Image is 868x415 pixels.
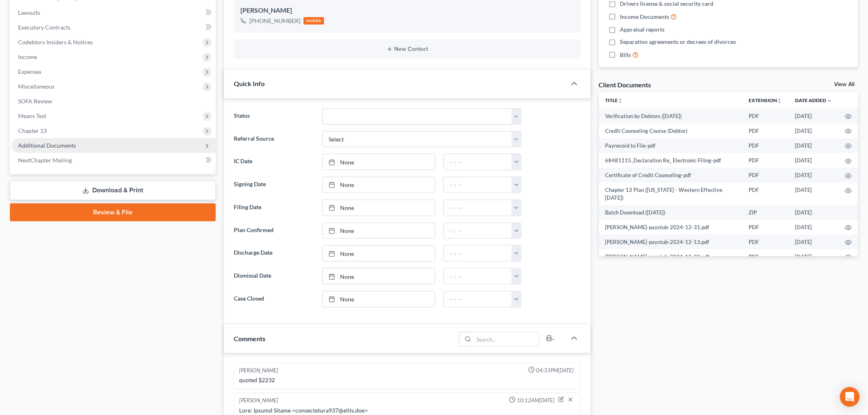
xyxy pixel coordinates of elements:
td: PDF [742,249,788,264]
input: -- : -- [444,269,512,284]
a: NextChapter Mailing [11,153,216,168]
a: None [323,200,435,216]
button: New Contact [240,46,574,52]
span: Comments [234,335,265,342]
span: 10:12AM[DATE] [517,397,555,404]
div: [PERSON_NAME] [239,397,278,405]
span: Bills [620,51,631,59]
td: [PERSON_NAME]-paystub-2024-12-31.pdf [599,220,742,235]
td: [DATE] [788,109,838,123]
td: 68481115_Declaration Re_ Electronic Filing-pdf [599,153,742,168]
a: None [323,269,435,284]
span: Chapter 13 [18,127,47,134]
input: -- : -- [444,292,512,307]
td: ZIP [742,205,788,220]
td: [DATE] [788,220,838,235]
a: None [323,292,435,307]
td: [PERSON_NAME]-paystub-2024-11-29.pdf [599,249,742,264]
td: PDF [742,138,788,153]
label: Filing Date [230,200,318,216]
span: Executory Contracts [18,24,71,31]
label: Signing Date [230,177,318,193]
div: [PERSON_NAME] [239,367,278,374]
td: PDF [742,235,788,249]
a: View All [834,82,855,87]
td: Credit Counseling Course (Debtor) [599,123,742,138]
input: -- : -- [444,246,512,261]
div: [PERSON_NAME] [240,6,574,16]
input: Search... [474,332,539,346]
label: Discharge Date [230,245,318,262]
td: Verification by Debtors ([DATE]) [599,109,742,123]
span: Codebtors Insiders & Notices [18,39,93,46]
span: Appraisal reports [620,25,665,34]
a: Extensionunfold_more [749,97,782,103]
a: Date Added expand_more [795,97,832,103]
a: None [323,154,435,170]
input: -- : -- [444,223,512,239]
span: Quick Info [234,80,265,87]
div: Open Intercom Messenger [840,387,860,407]
input: -- : -- [444,154,512,170]
td: [DATE] [788,235,838,249]
a: Download & Print [10,181,216,200]
td: Certificate of Credit Counseling-pdf [599,168,742,182]
span: Miscellaneous [18,83,55,90]
span: 04:33PM[DATE] [537,367,574,374]
a: None [323,223,435,239]
span: Income Documents [620,13,669,21]
td: [DATE] [788,182,838,205]
div: [PHONE_NUMBER] [249,17,300,25]
td: [DATE] [788,249,838,264]
span: NextChapter Mailing [18,157,72,164]
label: Plan Confirmed [230,223,318,239]
span: SOFA Review [18,98,52,105]
label: Case Closed [230,291,318,308]
div: mobile [304,17,324,25]
i: unfold_more [618,98,623,103]
input: -- : -- [444,177,512,193]
td: [DATE] [788,205,838,220]
span: Separation agreements or decrees of divorces [620,38,736,46]
div: quoted $2232 [239,376,576,384]
td: [DATE] [788,153,838,168]
td: [PERSON_NAME]-paystub-2024-12-13.pdf [599,235,742,249]
label: Status [230,108,318,125]
a: Lawsuits [11,5,216,20]
td: Batch Download ([DATE]) [599,205,742,220]
td: Payrecord to File-pdf [599,138,742,153]
td: PDF [742,109,788,123]
a: None [323,177,435,193]
td: [DATE] [788,168,838,182]
label: Referral Source [230,131,318,148]
span: Income [18,53,37,60]
td: PDF [742,123,788,138]
a: SOFA Review [11,94,216,109]
td: PDF [742,220,788,235]
td: PDF [742,153,788,168]
div: Client Documents [599,80,651,89]
a: Review & File [10,203,216,221]
a: Executory Contracts [11,20,216,35]
input: -- : -- [444,200,512,216]
a: Titleunfold_more [605,97,623,103]
label: IC Date [230,154,318,170]
a: None [323,246,435,261]
td: [DATE] [788,123,838,138]
i: unfold_more [777,98,782,103]
td: PDF [742,182,788,205]
span: Means Test [18,112,46,119]
label: Dismissal Date [230,268,318,285]
span: Additional Documents [18,142,76,149]
td: Chapter 13 Plan ([US_STATE] - Western Effective [DATE]) [599,182,742,205]
span: Lawsuits [18,9,40,16]
span: Expenses [18,68,41,75]
i: expand_more [827,98,832,103]
td: PDF [742,168,788,182]
td: [DATE] [788,138,838,153]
